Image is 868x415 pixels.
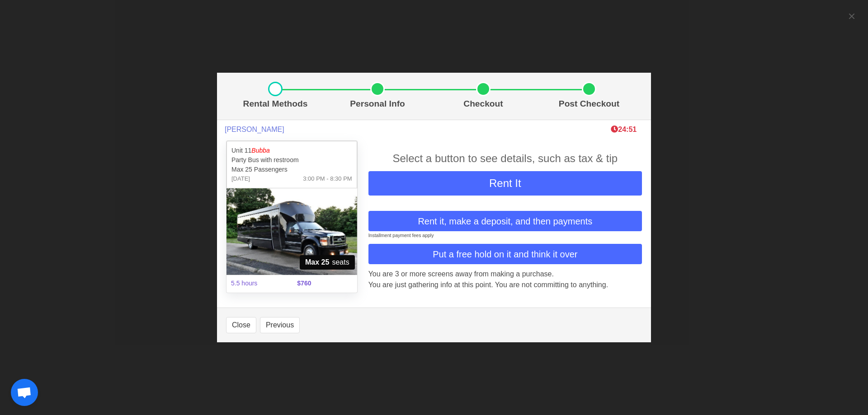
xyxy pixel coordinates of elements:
span: Put a free hold on it and think it over [433,247,577,261]
p: Rental Methods [230,98,321,111]
p: Post Checkout [540,98,638,111]
span: [DATE] [231,174,250,183]
span: seats [300,255,355,270]
button: Close [226,317,256,333]
p: Checkout [434,98,533,111]
p: Personal Info [328,98,427,111]
strong: Max 25 [305,257,329,268]
span: Rent It [489,177,521,189]
button: Put a free hold on it and think it over [368,244,642,264]
a: Open chat [11,379,38,406]
p: Party Bus with restroom [231,155,352,165]
b: 24:51 [611,126,637,133]
p: You are just gathering info at this point. You are not committing to anything. [368,280,642,290]
span: 5.5 hours [226,273,292,294]
span: [PERSON_NAME] [225,125,284,134]
em: Bubba [251,147,269,154]
small: Installment payment fees apply [368,233,434,238]
p: Unit 11 [231,146,352,155]
span: 3:00 PM - 8:30 PM [303,174,352,183]
p: You are 3 or more screens away from making a purchase. [368,269,642,280]
img: 11%2001.jpg [226,188,357,275]
p: Max 25 Passengers [231,165,352,174]
button: Rent It [368,171,642,196]
span: Rent it, make a deposit, and then payments [418,214,592,228]
div: Select a button to see details, such as tax & tip [368,150,642,167]
button: Rent it, make a deposit, and then payments [368,211,642,231]
button: Previous [260,317,300,333]
span: The clock is ticking ⁠— this timer shows how long we'll hold this limo during checkout. If time r... [611,126,637,133]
